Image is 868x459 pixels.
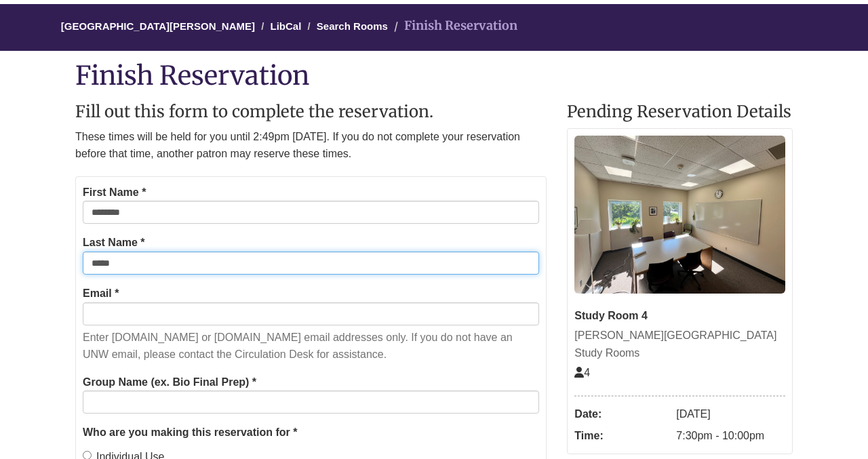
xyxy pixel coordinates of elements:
[83,424,539,441] legend: Who are you making this reservation for *
[83,329,539,363] p: Enter [DOMAIN_NAME] or [DOMAIN_NAME] email addresses only. If you do not have an UNW email, pleas...
[61,20,255,32] a: [GEOGRAPHIC_DATA][PERSON_NAME]
[270,20,301,32] a: LibCal
[83,374,256,391] label: Group Name (ex. Bio Final Prep) *
[676,425,785,447] dd: 7:30pm - 10:00pm
[574,136,785,294] img: Study Room 4
[574,425,669,447] dt: Time:
[574,403,669,425] dt: Date:
[574,327,785,361] div: [PERSON_NAME][GEOGRAPHIC_DATA] Study Rooms
[75,4,793,51] nav: Breadcrumb
[391,16,517,36] li: Finish Reservation
[574,307,785,325] div: Study Room 4
[567,103,793,121] h2: Pending Reservation Details
[83,234,145,252] label: Last Name *
[676,403,785,425] dd: [DATE]
[317,20,388,32] a: Search Rooms
[75,103,547,121] h2: Fill out this form to complete the reservation.
[75,128,547,163] p: These times will be held for you until 2:49pm [DATE]. If you do not complete your reservation bef...
[574,367,590,378] span: The capacity of this space
[83,184,146,201] label: First Name *
[75,61,793,89] h1: Finish Reservation
[83,285,119,302] label: Email *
